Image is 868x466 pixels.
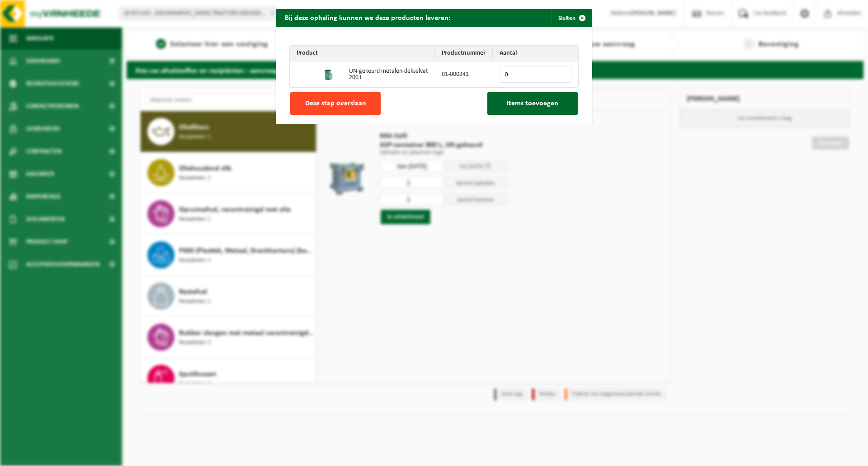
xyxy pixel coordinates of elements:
span: Deze stap overslaan [305,100,366,107]
th: Productnummer [435,46,493,61]
span: Items toevoegen [507,100,558,107]
button: Sluiten [551,9,591,27]
button: Items toevoegen [487,92,578,115]
h2: Bij deze ophaling kunnen we deze producten leveren: [276,9,459,26]
td: UN-gekeurd metalen-dekselvat 200 L [342,61,435,87]
img: 01-000241 [321,66,335,81]
button: Deze stap overslaan [290,92,381,115]
th: Aantal [493,46,578,61]
th: Product [290,46,435,61]
td: 01-000241 [435,61,493,87]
